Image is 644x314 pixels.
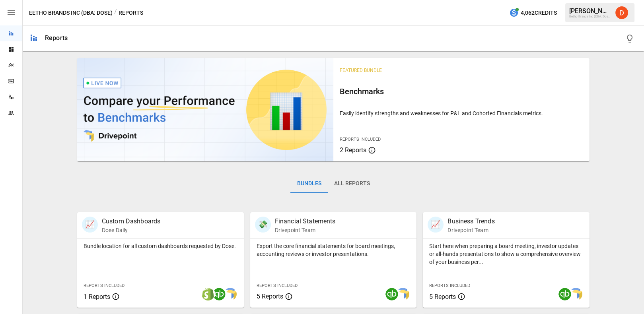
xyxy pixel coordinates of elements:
p: Bundle location for all custom dashboards requested by Dose. [84,242,237,250]
img: quickbooks [385,288,398,300]
img: smart model [570,288,582,300]
img: video thumbnail [77,58,333,161]
span: 1 Reports [84,293,110,300]
p: Export the core financial statements for board meetings, accounting reviews or investor presentat... [257,242,411,258]
p: Custom Dashboards [102,217,161,226]
span: 4,062 Credits [521,8,557,18]
img: Daley Meistrell [615,6,628,19]
img: quickbooks [213,288,226,300]
span: Reports Included [340,137,381,142]
p: Dose Daily [102,226,161,234]
div: / [114,8,117,18]
h6: Benchmarks [340,85,583,98]
div: [PERSON_NAME] [569,7,611,15]
div: 📈 [428,217,444,233]
img: shopify [202,288,214,300]
span: Reports Included [257,283,298,288]
p: Financial Statements [275,217,336,226]
div: Eetho Brands Inc (DBA: Dose) [569,15,611,18]
button: Bundles [290,174,327,193]
button: 4,062Credits [506,6,560,20]
p: Start here when preparing a board meeting, investor updates or all-hands presentations to show a ... [429,242,583,266]
span: 5 Reports [429,293,456,300]
p: Business Trends [447,217,494,226]
span: Featured Bundle [340,68,382,73]
button: All Reports [327,174,376,193]
span: Reports Included [84,283,125,288]
div: 📈 [82,217,98,233]
p: Drivepoint Team [447,226,494,234]
span: 5 Reports [257,293,283,300]
img: smart model [224,288,237,300]
span: Reports Included [429,283,470,288]
p: Drivepoint Team [275,226,336,234]
p: Easily identify strengths and weaknesses for P&L and Cohorted Financials metrics. [340,109,583,117]
button: Daley Meistrell [611,2,633,24]
img: quickbooks [558,288,571,300]
button: Eetho Brands Inc (DBA: Dose) [29,8,113,18]
div: 💸 [255,217,271,233]
span: 2 Reports [340,146,366,154]
img: smart model [397,288,409,300]
div: Reports [45,34,68,42]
